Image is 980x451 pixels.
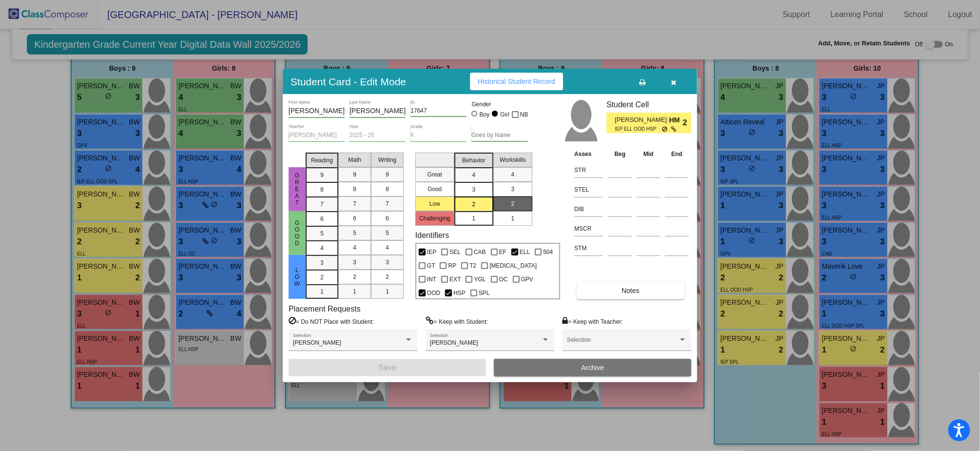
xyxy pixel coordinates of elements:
span: 2 [472,200,475,209]
span: Historical Student Record [478,78,555,85]
span: 2 [320,273,324,282]
span: Archive [581,364,604,372]
mat-label: Gender [471,100,528,109]
span: 9 [353,170,356,179]
span: IEP ELL OOD HSP [615,125,662,133]
span: Good [293,219,302,247]
span: [PERSON_NAME] [293,339,341,346]
th: Beg [606,149,634,159]
span: 1 [386,287,389,296]
span: IEP [427,246,436,258]
span: 5 [320,229,324,238]
button: Notes [577,282,684,299]
h3: Student Card - Edit Mode [291,76,406,88]
label: = Do NOT Place with Student: [289,316,374,326]
span: 3 [472,185,475,194]
span: 7 [320,200,324,209]
span: 6 [386,214,389,223]
span: 7 [353,199,356,208]
span: NB [520,109,529,120]
h3: Student Cell [607,100,691,109]
span: RP [448,260,456,272]
input: assessment [574,163,603,177]
span: [PERSON_NAME] [430,339,478,346]
div: Boy [479,110,490,119]
span: 8 [353,185,356,194]
span: 5 [353,229,356,237]
span: HM [669,115,683,125]
span: SEL [450,246,461,258]
input: assessment [574,241,603,255]
span: OOD [427,287,440,299]
span: 8 [320,185,324,194]
span: EXT [450,274,461,285]
span: Behavior [462,156,485,165]
input: assessment [574,221,603,236]
span: 4 [320,244,324,253]
span: 1 [353,287,356,296]
span: 9 [320,171,324,179]
label: Placement Requests [289,304,361,314]
span: INT [427,274,436,285]
input: year [350,132,406,139]
label: Identifiers [415,231,449,240]
th: Asses [572,149,606,159]
span: CAB [474,246,486,258]
span: OC [499,274,508,285]
span: Save [378,363,396,372]
th: End [663,149,691,159]
input: assessment [574,202,603,216]
span: 6 [353,214,356,223]
button: Save [289,359,486,376]
span: 4 [386,243,389,252]
span: Reading [311,156,333,165]
span: 3 [353,258,356,267]
span: 2 [386,273,389,281]
span: 1 [472,214,475,223]
span: 3 [320,258,324,267]
span: HSP [453,287,466,299]
th: Mid [634,149,663,159]
span: 3 [386,258,389,267]
span: Notes [622,287,640,294]
span: 3 [511,185,514,194]
span: YGL [474,274,486,285]
span: 8 [386,185,389,194]
span: EF [499,246,507,258]
span: 2 [683,117,691,129]
span: 504 [543,246,553,258]
span: ELL [520,246,530,258]
span: 2 [511,199,514,208]
span: 1 [320,287,324,296]
span: 9 [386,170,389,179]
input: goes by name [471,132,528,139]
button: Historical Student Record [470,73,563,90]
span: 2 [353,273,356,281]
span: 4 [511,170,514,179]
span: GT [427,260,435,272]
input: teacher [289,132,345,139]
span: 4 [472,171,475,179]
span: [PERSON_NAME] [PERSON_NAME] [615,115,669,125]
span: Workskills [500,156,526,164]
span: 1 [511,214,514,223]
span: T2 [470,260,476,272]
span: 4 [353,243,356,252]
label: = Keep with Student: [426,316,488,326]
div: Girl [500,110,510,119]
span: Low [293,267,302,287]
input: assessment [574,182,603,197]
span: Great [293,172,302,206]
button: Archive [494,359,691,376]
input: grade [411,132,467,139]
span: [MEDICAL_DATA] [490,260,537,272]
span: Math [348,156,361,164]
span: SPL [479,287,490,299]
span: 7 [386,199,389,208]
span: 5 [386,229,389,237]
span: GPV [521,274,533,285]
span: Writing [378,156,396,164]
label: = Keep with Teacher: [563,316,623,326]
input: Enter ID [411,108,467,115]
span: 6 [320,215,324,223]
